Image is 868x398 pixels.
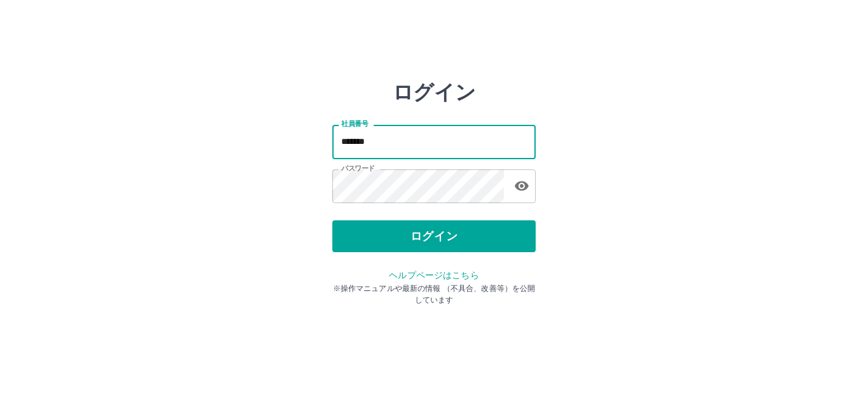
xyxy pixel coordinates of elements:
a: ヘルプページはこちら [389,270,478,280]
p: ※操作マニュアルや最新の情報 （不具合、改善等）を公開しています [332,283,536,306]
h2: ログイン [393,80,476,104]
label: パスワード [341,164,375,173]
button: ログイン [332,220,536,252]
label: 社員番号 [341,119,368,129]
